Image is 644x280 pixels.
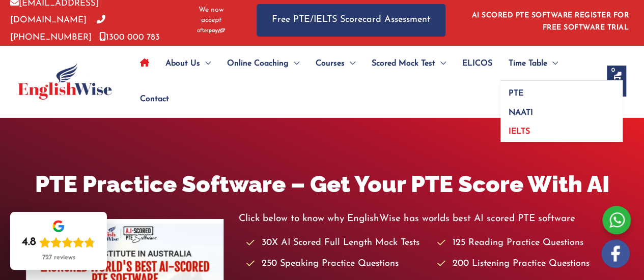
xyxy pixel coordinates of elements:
[500,46,566,81] a: Time TableMenu Toggle
[345,46,355,81] span: Menu Toggle
[157,46,219,81] a: About UsMenu Toggle
[132,81,169,117] a: Contact
[547,46,558,81] span: Menu Toggle
[454,46,500,81] a: ELICOS
[372,46,435,81] span: Scored Mock Test
[601,239,630,268] img: white-facebook.png
[607,66,626,97] a: View Shopping Cart, empty
[500,119,623,142] a: IELTS
[466,4,634,37] aside: Header Widget 1
[246,235,428,252] li: 30X AI Scored Full Length Mock Tests
[99,33,160,42] a: 1300 000 783
[219,46,307,81] a: Online CoachingMenu Toggle
[363,46,454,81] a: Scored Mock TestMenu Toggle
[437,235,618,252] li: 125 Reading Practice Questions
[509,109,533,117] span: NAATI
[472,12,629,32] a: AI SCORED PTE SOFTWARE REGISTER FOR FREE SOFTWARE TRIAL
[22,235,95,250] div: Rating: 4.8 out of 5
[140,81,169,117] span: Contact
[18,63,112,100] img: cropped-ew-logo
[316,46,345,81] span: Courses
[509,46,547,81] span: Time Table
[239,210,619,227] p: Click below to know why EnglishWise has worlds best AI scored PTE software
[191,5,231,25] span: We now accept
[462,46,492,81] span: ELICOS
[500,100,623,119] a: NAATI
[500,81,623,100] a: PTE
[227,46,289,81] span: Online Coaching
[132,46,597,117] nav: Site Navigation: Main Menu
[437,256,618,272] li: 200 Listening Practice Questions
[246,256,428,272] li: 250 Speaking Practice Questions
[435,46,446,81] span: Menu Toggle
[26,168,619,200] h1: PTE Practice Software – Get Your PTE Score With AI
[509,89,523,98] span: PTE
[197,28,225,34] img: Afterpay-Logo
[289,46,299,81] span: Menu Toggle
[307,46,363,81] a: CoursesMenu Toggle
[257,4,445,36] a: Free PTE/IELTS Scorecard Assessment
[10,16,105,41] a: [PHONE_NUMBER]
[509,128,530,136] span: IELTS
[165,46,200,81] span: About Us
[200,46,211,81] span: Menu Toggle
[22,235,36,250] div: 4.8
[42,254,75,262] div: 727 reviews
